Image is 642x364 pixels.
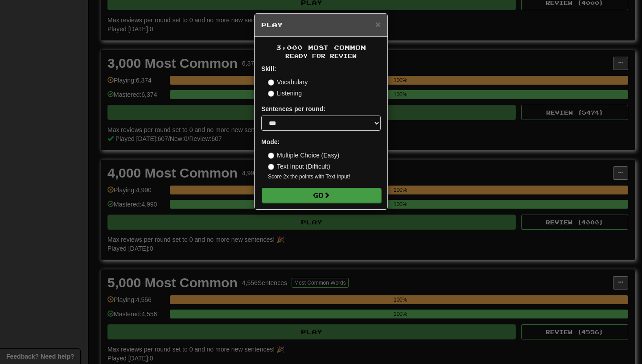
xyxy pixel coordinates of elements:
[375,19,381,29] span: ×
[261,104,325,113] label: Sentences per round:
[268,162,330,171] label: Text Input (Difficult)
[268,91,274,97] input: Listening
[276,44,366,51] span: 3,000 Most Common
[268,173,381,181] small: Score 2x the points with Text Input !
[268,78,308,87] label: Vocabulary
[268,89,302,98] label: Listening
[261,138,280,145] strong: Mode:
[262,188,381,203] button: Go
[261,52,381,60] small: Ready for Review
[268,164,274,170] input: Text Input (Difficult)
[261,21,381,29] h5: Play
[261,65,276,72] strong: Skill:
[268,151,339,160] label: Multiple Choice (Easy)
[268,79,274,86] input: Vocabulary
[268,153,274,159] input: Multiple Choice (Easy)
[375,20,381,29] button: Close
